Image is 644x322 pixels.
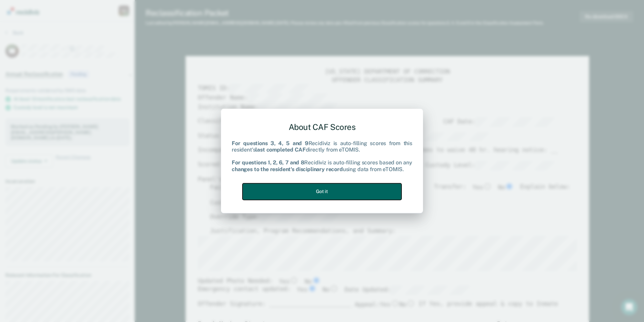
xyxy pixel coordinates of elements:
div: Recidiviz is auto-filling scores from this resident's directly from eTOMIS. Recidiviz is auto-fil... [232,140,412,172]
b: changes to the resident's disciplinary record [232,166,343,172]
b: last completed CAF [255,146,305,153]
button: Got it [243,183,401,200]
b: For questions 3, 4, 5 and 9 [232,140,309,146]
b: For questions 1, 2, 6, 7 and 8 [232,160,304,166]
div: About CAF Scores [232,117,412,137]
